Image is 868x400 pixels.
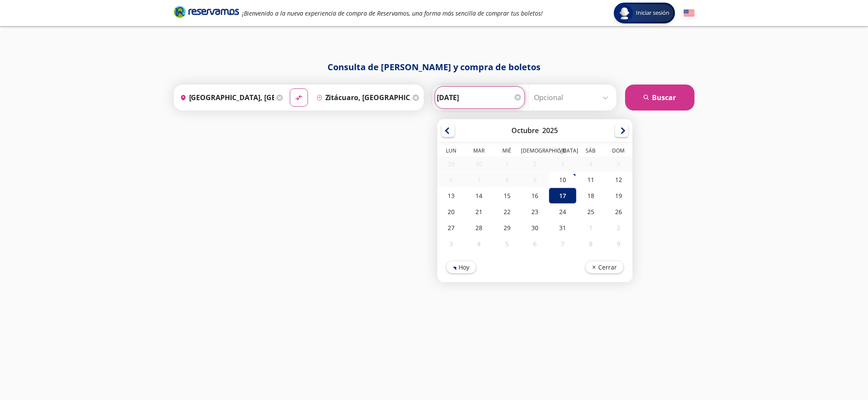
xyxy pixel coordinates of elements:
div: 30-Sep-25 [465,156,493,172]
div: 20-Oct-25 [437,204,465,220]
div: 06-Oct-25 [437,172,465,187]
div: 08-Oct-25 [493,172,521,187]
div: 10-Oct-25 [549,172,576,188]
div: 27-Oct-25 [437,220,465,236]
div: 05-Oct-25 [604,156,632,172]
span: Iniciar sesión [633,9,673,17]
div: 14-Oct-25 [465,188,493,204]
h1: Consulta de [PERSON_NAME] y compra de boletos [174,61,694,74]
th: Miércoles [493,147,521,156]
div: 17-Oct-25 [549,188,576,204]
th: Viernes [549,147,576,156]
div: Octubre [511,126,539,135]
th: Lunes [437,147,465,156]
div: 23-Oct-25 [521,204,548,220]
div: 26-Oct-25 [604,204,632,220]
div: 16-Oct-25 [521,188,548,204]
div: 03-Oct-25 [549,156,576,172]
div: 03-Nov-25 [437,236,465,252]
div: 2025 [542,126,558,135]
div: 01-Nov-25 [576,220,604,236]
div: 04-Nov-25 [465,236,493,252]
a: Brand Logo [174,5,239,21]
div: 30-Oct-25 [521,220,548,236]
button: English [684,8,694,19]
div: 12-Oct-25 [604,172,632,188]
div: 19-Oct-25 [604,188,632,204]
div: 05-Nov-25 [493,236,521,252]
div: 09-Oct-25 [521,172,548,187]
div: 09-Nov-25 [604,236,632,252]
div: 28-Oct-25 [465,220,493,236]
div: 02-Nov-25 [604,220,632,236]
div: 01-Oct-25 [493,156,521,172]
em: ¡Bienvenido a la nueva experiencia de compra de Reservamos, una forma más sencilla de comprar tus... [242,9,543,17]
div: 08-Nov-25 [576,236,604,252]
th: Domingo [604,147,632,156]
div: 21-Oct-25 [465,204,493,220]
div: 29-Sep-25 [437,156,465,172]
div: 22-Oct-25 [493,204,521,220]
div: 24-Oct-25 [549,204,576,220]
i: Brand Logo [174,5,239,18]
input: Buscar Origen [177,87,274,108]
th: Martes [465,147,493,156]
div: 25-Oct-25 [576,204,604,220]
th: Sábado [576,147,604,156]
button: Cerrar [585,260,623,273]
button: Hoy [446,260,476,273]
button: Buscar [625,85,694,111]
div: 07-Oct-25 [465,172,493,187]
input: Opcional [534,87,612,108]
div: 07-Nov-25 [549,236,576,252]
div: 29-Oct-25 [493,220,521,236]
input: Buscar Destino [313,87,410,108]
div: 02-Oct-25 [521,156,548,172]
div: 13-Oct-25 [437,188,465,204]
div: 15-Oct-25 [493,188,521,204]
div: 06-Nov-25 [521,236,548,252]
div: 04-Oct-25 [576,156,604,172]
input: Elegir Fecha [437,87,522,108]
div: 31-Oct-25 [549,220,576,236]
div: 11-Oct-25 [576,172,604,188]
div: 18-Oct-25 [576,188,604,204]
th: Jueves [521,147,548,156]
